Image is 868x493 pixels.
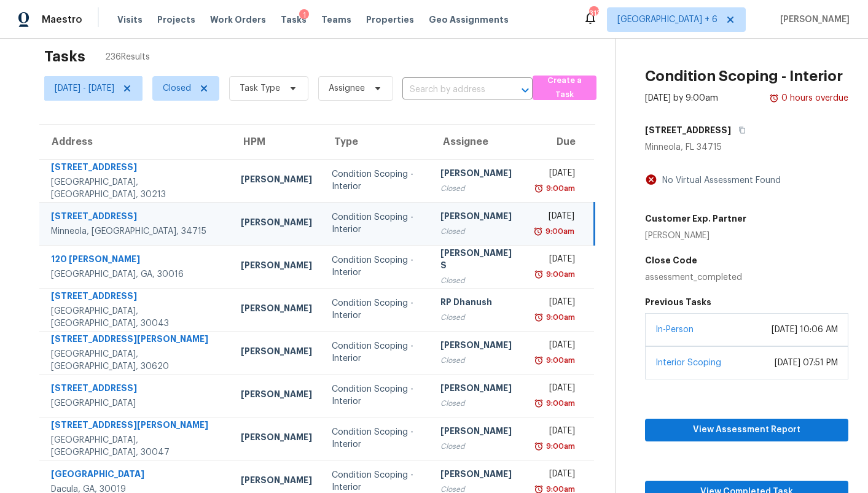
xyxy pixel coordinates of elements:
div: No Virtual Assessment Found [657,174,781,187]
img: Overdue Alarm Icon [534,354,544,367]
div: [PERSON_NAME] S [440,247,517,274]
div: Condition Scoping - Interior [332,297,421,322]
div: [GEOGRAPHIC_DATA], [GEOGRAPHIC_DATA], 30043 [51,305,221,330]
img: Artifact Not Present Icon [645,173,657,186]
div: 313 [589,7,598,20]
span: [DATE] - [DATE] [55,82,114,95]
div: assessment_completed [645,271,848,284]
div: Closed [440,274,517,287]
div: [PERSON_NAME] [241,302,312,317]
div: [GEOGRAPHIC_DATA], [GEOGRAPHIC_DATA], 30213 [51,176,221,201]
span: Properties [366,14,414,26]
div: [DATE] [536,339,575,354]
div: [DATE] [536,210,574,225]
div: [DATE] [536,253,575,268]
div: [GEOGRAPHIC_DATA], [GEOGRAPHIC_DATA], 30047 [51,434,221,459]
div: [GEOGRAPHIC_DATA] [51,468,221,483]
div: Condition Scoping - Interior [332,340,421,365]
div: Minneola, [GEOGRAPHIC_DATA], 34715 [51,225,221,238]
h5: Close Code [645,254,848,266]
div: 9:00am [544,182,575,195]
span: Geo Assignments [429,14,509,26]
div: [GEOGRAPHIC_DATA], GA, 30016 [51,268,221,281]
div: [PERSON_NAME] [241,173,312,188]
div: [DATE] 07:51 PM [775,357,838,369]
span: Closed [163,82,191,95]
img: Overdue Alarm Icon [534,182,544,195]
div: 0 hours overdue [779,92,848,104]
span: Assignee [329,82,365,95]
h5: Previous Tasks [645,296,848,308]
div: Condition Scoping - Interior [332,254,421,279]
img: Overdue Alarm Icon [769,92,779,104]
div: RP Dhanush [440,296,517,311]
div: 120 [PERSON_NAME] [51,253,221,268]
th: Assignee [431,125,527,159]
div: [PERSON_NAME] [241,259,312,274]
span: Projects [157,14,195,26]
h5: Customer Exp. Partner [645,212,746,225]
div: [DATE] by 9:00am [645,92,718,104]
div: Condition Scoping - Interior [332,426,421,451]
div: Closed [440,182,517,195]
img: Overdue Alarm Icon [534,268,544,281]
div: [PERSON_NAME] [241,345,312,360]
div: [PERSON_NAME] [241,474,312,489]
div: Closed [440,225,517,238]
div: [PERSON_NAME] [440,425,517,440]
div: Closed [440,354,517,367]
span: View Assessment Report [655,422,839,438]
div: [PERSON_NAME] [440,210,517,225]
div: 1 [299,9,309,21]
div: [DATE] [536,468,575,483]
div: [PERSON_NAME] [241,388,312,403]
button: View Assessment Report [645,419,848,441]
a: In-Person [655,325,694,334]
h2: Condition Scoping - Interior [645,70,843,82]
button: Copy Address [731,119,748,141]
div: Condition Scoping - Interior [332,383,421,408]
div: [STREET_ADDRESS] [51,382,221,397]
div: [STREET_ADDRESS] [51,161,221,176]
div: Closed [440,311,517,324]
div: [DATE] [536,425,575,440]
div: Closed [440,397,517,410]
span: Teams [321,14,351,26]
div: Condition Scoping - Interior [332,168,421,193]
div: [DATE] [536,167,575,182]
div: [PERSON_NAME] [241,216,312,231]
h2: Tasks [44,50,85,63]
img: Overdue Alarm Icon [534,440,544,452]
span: Visits [117,14,143,26]
div: [GEOGRAPHIC_DATA], [GEOGRAPHIC_DATA], 30620 [51,348,221,373]
button: Open [517,82,534,99]
th: Type [322,125,431,159]
span: Maestro [42,14,82,26]
div: 9:00am [543,225,574,238]
span: 236 Results [105,51,150,63]
img: Overdue Alarm Icon [534,311,544,324]
div: [PERSON_NAME] [645,230,746,242]
span: Task Type [240,82,280,95]
input: Search by address [402,80,498,99]
div: [PERSON_NAME] [440,468,517,483]
span: Work Orders [210,14,266,26]
span: [PERSON_NAME] [775,14,850,26]
div: [STREET_ADDRESS][PERSON_NAME] [51,419,221,434]
div: [DATE] 10:06 AM [772,324,838,336]
div: 9:00am [544,311,575,324]
span: Create a Task [539,74,590,102]
div: [STREET_ADDRESS] [51,290,221,305]
div: [PERSON_NAME] [440,167,517,182]
h5: [STREET_ADDRESS] [645,124,731,136]
div: [PERSON_NAME] [440,382,517,397]
div: 9:00am [544,440,575,452]
th: Due [526,125,594,159]
div: Closed [440,440,517,452]
div: [STREET_ADDRESS][PERSON_NAME] [51,333,221,348]
div: Condition Scoping - Interior [332,211,421,236]
div: 9:00am [544,397,575,410]
button: Create a Task [533,76,596,100]
th: HPM [231,125,322,159]
img: Overdue Alarm Icon [533,225,543,238]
